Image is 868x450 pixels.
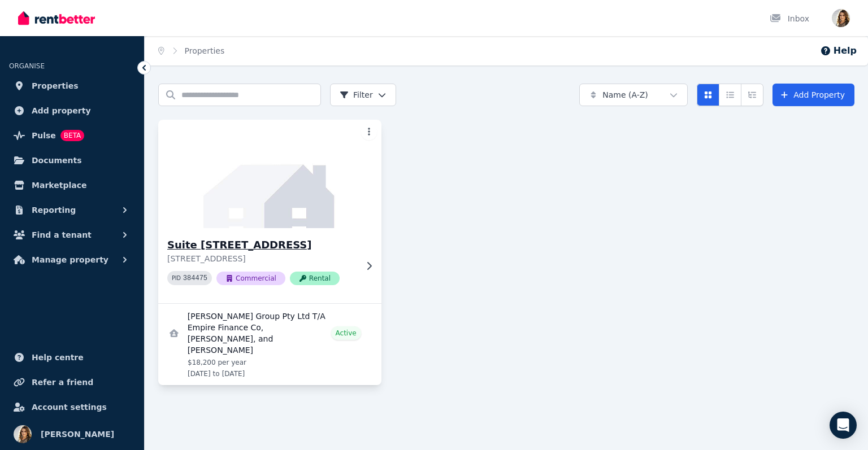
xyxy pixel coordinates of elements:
img: RentBetter [18,10,95,27]
button: Card view [697,84,719,106]
span: Name (A-Z) [602,89,648,101]
img: Suite 37 Level 4/200 Central Coast Hwy, Erina [153,117,387,231]
button: Expanded list view [741,84,763,106]
div: View options [697,84,763,106]
span: [PERSON_NAME] [41,427,114,441]
span: Documents [32,154,82,167]
span: Add property [32,104,91,117]
a: Properties [185,46,225,55]
span: BETA [60,130,84,141]
span: Pulse [32,129,56,142]
button: Find a tenant [9,224,135,246]
span: Reporting [32,203,76,217]
p: [STREET_ADDRESS] [167,253,357,264]
h3: Suite [STREET_ADDRESS] [167,237,357,253]
span: Help centre [32,351,84,364]
img: Laura Prael [14,425,32,443]
a: Refer a friend [9,371,135,394]
span: Refer a friend [32,375,93,389]
a: Documents [9,149,135,172]
span: Marketplace [32,178,86,192]
a: View details for Svenson Group Pty Ltd T/A Empire Finance Co, Elizabeth M. K. Davison, and Mitche... [158,304,381,385]
button: Name (A-Z) [579,84,688,106]
span: Rental [290,272,340,285]
a: Marketplace [9,174,135,196]
span: ORGANISE [9,62,45,70]
div: Open Intercom Messenger [830,412,857,439]
span: Properties [32,79,79,93]
button: Manage property [9,248,135,271]
a: PulseBETA [9,124,135,147]
a: Account settings [9,396,135,418]
nav: Breadcrumb [145,36,238,65]
span: Manage property [32,253,108,266]
small: PID [172,275,181,281]
button: Filter [330,84,396,106]
div: Inbox [770,13,809,24]
a: Help centre [9,346,135,369]
span: Find a tenant [32,228,92,242]
span: Filter [340,89,373,101]
button: More options [361,124,377,140]
a: Add property [9,99,135,122]
a: Add Property [772,84,854,106]
span: Commercial [216,272,285,285]
code: 384475 [183,274,207,282]
span: Account settings [32,400,107,414]
img: Laura Prael [832,9,850,27]
a: Suite 37 Level 4/200 Central Coast Hwy, ErinaSuite [STREET_ADDRESS][STREET_ADDRESS]PID 384475Comm... [158,120,381,303]
button: Help [820,44,857,58]
button: Compact list view [719,84,741,106]
button: Reporting [9,199,135,221]
a: Properties [9,75,135,97]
